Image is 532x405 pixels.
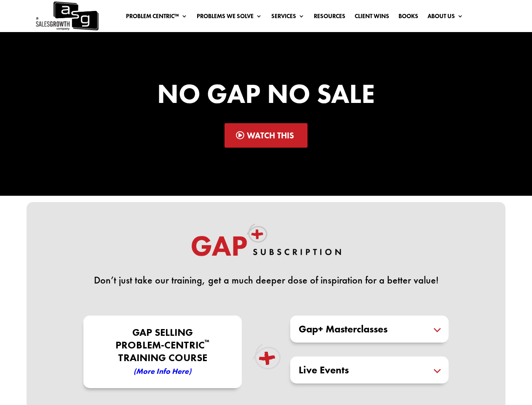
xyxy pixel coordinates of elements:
h5: Live Events [299,365,440,375]
a: Client Wins [355,13,389,22]
p: Gap Selling Problem-Centric Training COURSE [86,326,240,378]
a: Books [398,13,418,22]
h1: No Gap No Sale [53,80,479,111]
em: (More Info here) [134,366,191,376]
a: (More Info here) [134,364,191,377]
sup: ™ [205,338,209,346]
a: Services [271,13,305,22]
p: Don’t just take our training, get a much deeper dose of inspiration for a better value! [75,275,457,285]
a: Problem Centric™ [126,13,187,22]
a: Resources [314,13,345,22]
a: Problems We Solve [197,13,262,22]
img: Gap Subscription [190,223,342,265]
a: About Us [428,13,463,22]
a: Watch This [225,123,307,148]
h5: Gap+ Masterclasses [299,324,440,334]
